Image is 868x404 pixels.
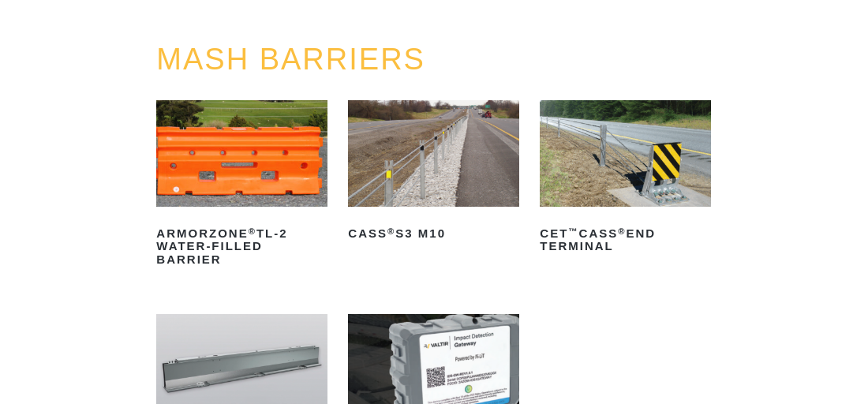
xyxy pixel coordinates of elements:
[387,226,395,236] sup: ®
[348,100,518,246] a: CASS®S3 M10
[618,226,626,236] sup: ®
[156,100,327,272] a: ArmorZone®TL-2 Water-Filled Barrier
[540,221,710,259] h2: CET CASS End Terminal
[348,221,518,246] h2: CASS S3 M10
[156,221,327,272] h2: ArmorZone TL-2 Water-Filled Barrier
[568,226,578,236] sup: ™
[540,100,710,259] a: CET™CASS®End Terminal
[156,43,425,76] a: MASH BARRIERS
[249,226,256,236] sup: ®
